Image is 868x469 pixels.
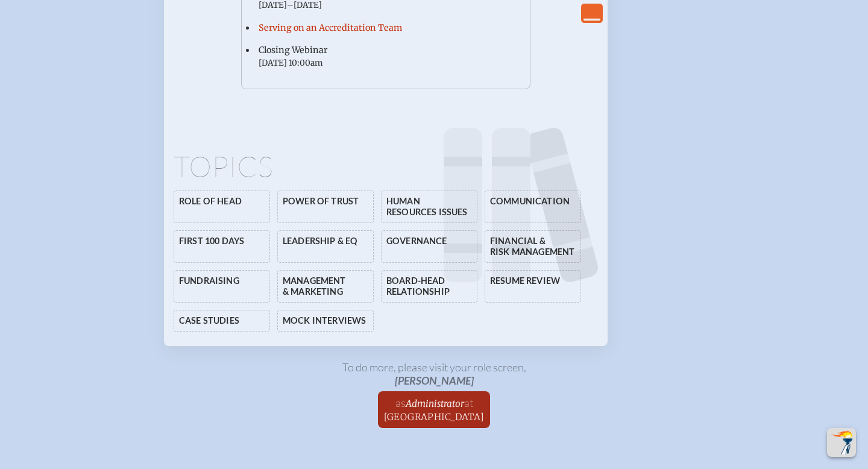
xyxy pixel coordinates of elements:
[174,230,270,263] li: First 100 Days
[174,310,270,332] li: Case Studies
[381,270,477,303] li: Board-Head Relationship
[829,430,854,455] img: To the top
[485,270,581,303] li: Resume Review
[277,310,374,332] li: Mock Interviews
[277,270,374,303] li: Management & Marketing
[406,398,464,409] span: Administrator
[381,190,477,223] li: Human Resources Issues
[395,396,406,409] span: as
[384,411,485,423] span: [GEOGRAPHIC_DATA]
[259,22,402,33] a: Serving on an Accreditation Team
[381,230,477,263] li: Governance
[259,45,327,55] span: Closing Webinar
[827,428,856,457] button: Scroll Top
[174,190,270,223] li: Role of Head
[174,152,598,181] h1: Topics
[259,58,323,68] span: [DATE] 10:00am
[395,374,474,387] span: [PERSON_NAME]
[174,270,270,303] li: Fundraising
[164,360,704,388] p: To do more, please visit your role screen ,
[379,391,489,428] a: asAdministratorat[GEOGRAPHIC_DATA]
[277,230,374,263] li: Leadership & EQ
[277,190,374,223] li: Power of Trust
[464,396,473,409] span: at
